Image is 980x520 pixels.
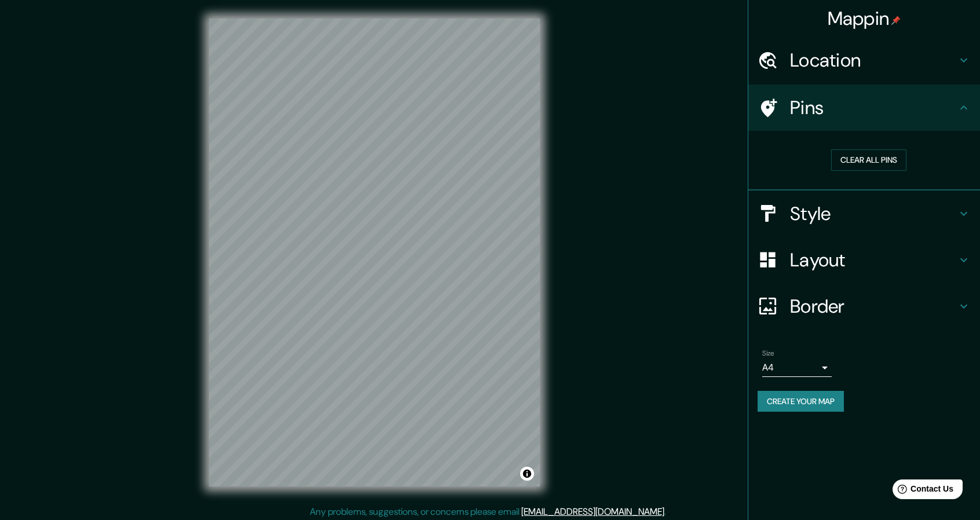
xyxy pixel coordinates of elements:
label: Size [762,348,774,358]
div: Pins [748,85,980,131]
div: Layout [748,237,980,283]
button: Create your map [758,391,844,412]
h4: Mappin [828,7,901,30]
h4: Location [790,49,957,72]
div: . [668,505,670,519]
h4: Layout [790,248,957,272]
div: Border [748,283,980,329]
button: Clear all pins [831,149,906,171]
div: A4 [762,358,832,377]
p: Any problems, suggestions, or concerns please email . [310,505,666,519]
iframe: Help widget launcher [877,475,967,507]
img: pin-icon.png [891,16,901,25]
div: . [666,505,668,519]
h4: Style [790,202,957,225]
canvas: Map [209,19,540,486]
button: Toggle attribution [520,467,534,481]
a: [EMAIL_ADDRESS][DOMAIN_NAME] [521,506,664,518]
div: Style [748,191,980,237]
h4: Border [790,295,957,318]
div: Location [748,37,980,83]
h4: Pins [790,96,957,119]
